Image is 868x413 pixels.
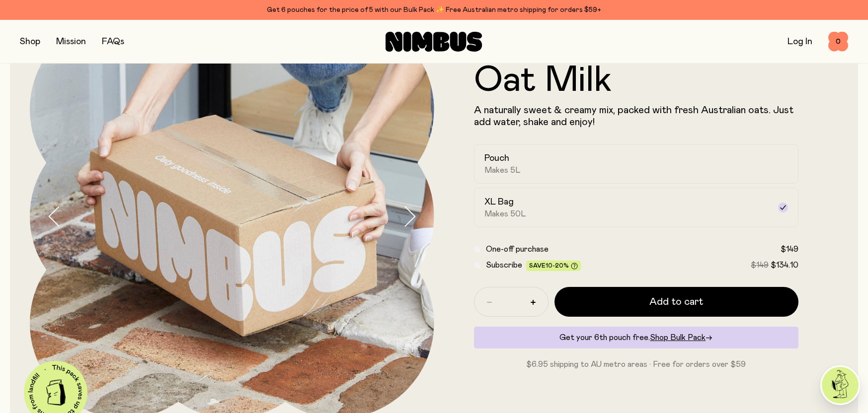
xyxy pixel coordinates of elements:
span: $149 [751,261,769,269]
h2: Pouch [484,152,509,164]
span: Shop Bulk Pack [650,334,706,342]
a: Log In [788,37,812,46]
div: Get 6 pouches for the price of 5 with our Bulk Pack ✨ Free Australian metro shipping for orders $59+ [20,4,848,16]
img: illustration-carton.png [39,376,73,409]
span: Add to cart [649,295,703,309]
span: Makes 50L [484,209,526,219]
span: One-off purchase [486,245,549,253]
p: $6.95 shipping to AU metro areas · Free for orders over $59 [474,358,799,370]
h1: Oat Milk [474,63,799,98]
button: 0 [828,32,848,52]
span: $134.10 [771,261,798,269]
span: Makes 5L [484,165,521,175]
span: 10-20% [546,263,569,269]
span: Subscribe [486,261,522,269]
a: Shop Bulk Pack→ [650,334,712,342]
button: Add to cart [554,287,799,317]
div: Get your 6th pouch free. [474,327,799,348]
a: FAQs [102,37,124,46]
a: Mission [56,37,86,46]
img: agent [822,367,859,404]
h2: XL Bag [484,196,514,208]
span: Save [529,263,578,270]
p: A naturally sweet & creamy mix, packed with fresh Australian oats. Just add water, shake and enjoy! [474,104,799,128]
span: $149 [781,245,798,253]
